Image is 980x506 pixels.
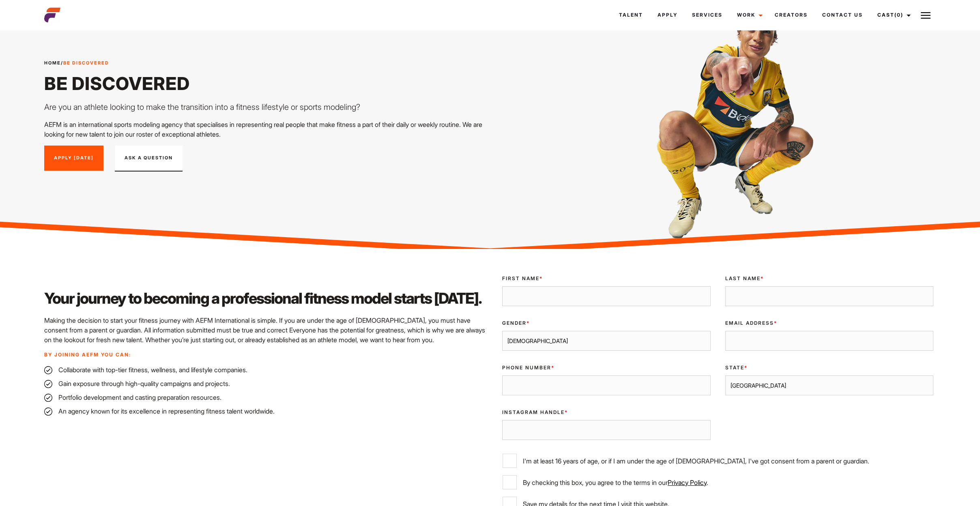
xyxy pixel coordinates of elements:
li: Gain exposure through high-quality campaigns and projects. [44,379,485,388]
a: Services [685,4,730,26]
h1: Be Discovered [44,73,485,94]
input: By checking this box, you agree to the terms in ourPrivacy Policy. [503,475,517,489]
a: Home [44,60,61,66]
a: Contact Us [815,4,870,26]
input: I'm at least 16 years of age, or if I am under the age of [DEMOGRAPHIC_DATA], I've got consent fr... [503,454,517,468]
label: Email Address [725,319,934,327]
label: Instagram Handle [502,409,711,416]
li: Collaborate with top-tier fitness, wellness, and lifestyle companies. [44,365,485,375]
label: I'm at least 16 years of age, or if I am under the age of [DEMOGRAPHIC_DATA], I've got consent fr... [503,454,933,468]
p: By joining AEFM you can: [44,351,485,358]
a: Creators [767,4,815,26]
img: Burger icon [921,11,931,20]
label: Phone Number [502,364,711,371]
a: Talent [612,4,650,26]
strong: Be Discovered [63,60,109,66]
span: (0) [894,12,903,18]
h2: Your journey to becoming a professional fitness model starts [DATE]. [44,288,485,309]
a: Apply [650,4,685,26]
label: By checking this box, you agree to the terms in our . [503,475,933,489]
label: Last Name [725,275,934,282]
p: Making the decision to start your fitness journey with AEFM International is simple. If you are u... [44,315,485,345]
label: Gender [502,319,711,327]
p: AEFM is an international sports modeling agency that specialises in representing real people that... [44,120,485,139]
p: Are you an athlete looking to make the transition into a fitness lifestyle or sports modeling? [44,101,485,113]
label: State [725,364,934,371]
li: An agency known for its excellence in representing fitness talent worldwide. [44,406,485,416]
a: Cast(0) [870,4,916,26]
a: Privacy Policy [668,478,707,487]
button: Ask A Question [115,146,183,172]
li: Portfolio development and casting preparation resources. [44,392,485,402]
a: Apply [DATE] [44,146,103,171]
label: First Name [502,275,711,282]
span: / [44,60,109,66]
a: Work [730,4,767,26]
img: cropped-aefm-brand-fav-22-square.png [44,7,60,23]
